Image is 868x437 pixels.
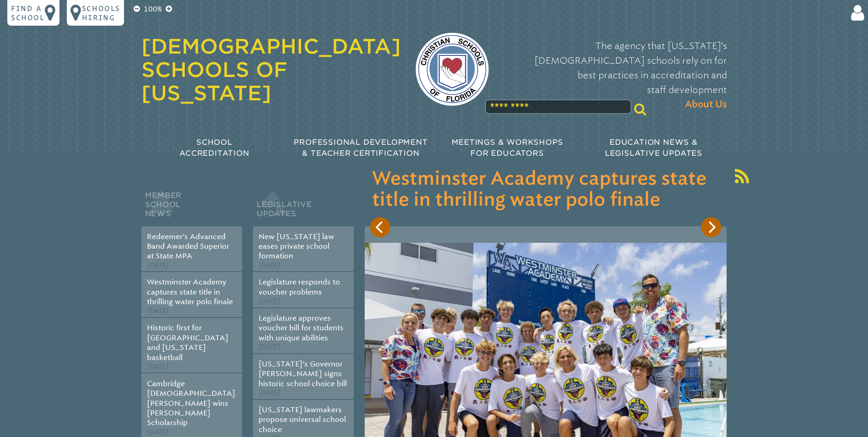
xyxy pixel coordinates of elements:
span: [DATE] [147,307,168,315]
span: School Accreditation [179,138,249,158]
span: [DATE] [147,428,168,436]
button: Next [701,217,721,237]
p: 100% [142,4,164,15]
a: [US_STATE] lawmakers propose universal school choice [259,405,346,434]
span: Meetings & Workshops for Educators [452,138,563,158]
a: Legislature responds to voucher problems [259,278,340,296]
span: [DATE] [147,363,168,371]
p: The agency that [US_STATE]’s [DEMOGRAPHIC_DATA] schools rely on for best practices in accreditati... [503,38,727,112]
span: [DATE] [259,389,280,397]
span: [DATE] [259,262,280,269]
span: Professional Development & Teacher Certification [294,138,427,158]
a: [DEMOGRAPHIC_DATA] Schools of [US_STATE] [141,34,401,105]
h2: Legislative Updates [253,189,354,226]
span: [DATE] [259,297,280,305]
h2: Member School News [141,189,242,226]
p: Schools Hiring [82,4,120,22]
span: [DATE] [147,262,168,269]
a: Redeemer’s Advanced Band Awarded Superior at State MPA [147,232,229,261]
span: About Us [685,97,727,112]
h3: Westminster Academy captures state title in thrilling water polo finale [372,169,719,211]
button: Previous [370,217,390,237]
p: Find a school [11,4,45,22]
a: Historic first for [GEOGRAPHIC_DATA] and [US_STATE] basketball [147,323,228,361]
a: Cambridge [DEMOGRAPHIC_DATA][PERSON_NAME] wins [PERSON_NAME] Scholarship [147,379,235,427]
a: Westminster Academy captures state title in thrilling water polo finale [147,278,233,306]
span: Education News & Legislative Updates [605,138,702,158]
span: [DATE] [259,343,280,351]
a: [US_STATE]’s Governor [PERSON_NAME] signs historic school choice bill [259,360,347,388]
a: New [US_STATE] law eases private school formation [259,232,334,261]
img: csf-logo-web-colors.png [415,33,489,106]
a: Legislature approves voucher bill for students with unique abilities [259,314,344,342]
